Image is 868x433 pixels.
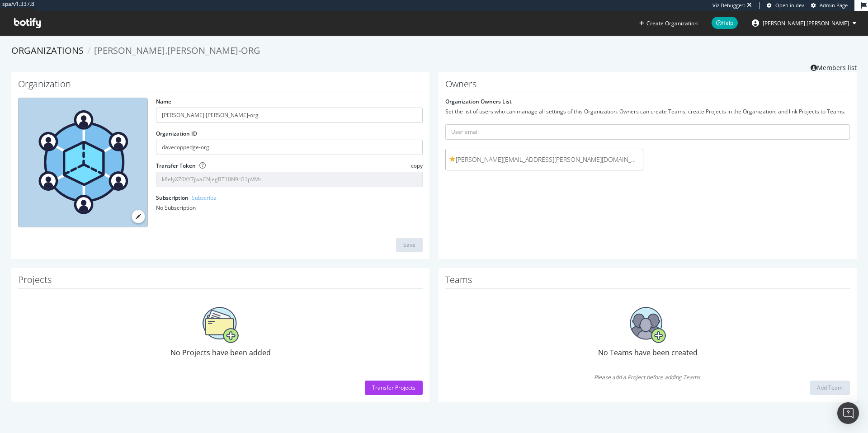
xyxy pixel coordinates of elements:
[763,19,849,27] span: dave.coppedge
[767,2,804,9] a: Open in dev
[156,108,423,123] input: name
[445,108,850,115] div: Set the list of users who can manage all settings of this Organization. Owners can create Teams, ...
[445,98,512,105] label: Organization Owners List
[449,155,639,164] span: [PERSON_NAME][EMAIL_ADDRESS][PERSON_NAME][DOMAIN_NAME]
[445,275,850,289] h1: Teams
[18,79,423,93] h1: Organization
[630,307,666,343] img: No Teams have been created
[372,384,415,391] div: Transfer Projects
[445,79,850,93] h1: Owners
[11,44,84,56] a: Organizations
[94,44,260,56] span: [PERSON_NAME].[PERSON_NAME]-org
[156,204,423,212] div: No Subscription
[365,381,423,395] button: Transfer Projects
[365,384,423,391] a: Transfer Projects
[156,130,197,137] label: Organization ID
[411,162,423,169] span: copy
[156,162,196,169] label: Transfer Token
[156,98,171,105] label: Name
[712,17,738,29] span: Help
[811,2,848,9] a: Admin Page
[639,19,698,28] button: Create Organization
[820,2,848,9] span: Admin Page
[18,275,423,289] h1: Projects
[817,384,843,391] div: Add Team
[745,16,863,30] button: [PERSON_NAME].[PERSON_NAME]
[810,384,850,391] a: Add Team
[810,381,850,395] button: Add Team
[203,307,239,343] img: No Projects have been added
[445,373,850,381] span: Please add a Project before adding Teams.
[170,348,271,358] span: No Projects have been added
[837,402,859,424] div: Open Intercom Messenger
[189,194,217,202] a: - Subscribe
[775,2,804,9] span: Open in dev
[156,194,217,202] label: Subscription
[396,238,423,252] button: Save
[712,2,745,9] div: Viz Debugger:
[598,348,698,358] span: No Teams have been created
[156,140,423,155] input: Organization ID
[403,241,415,249] div: Save
[11,44,857,57] ol: breadcrumbs
[811,61,857,72] a: Members list
[445,124,850,140] input: User email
